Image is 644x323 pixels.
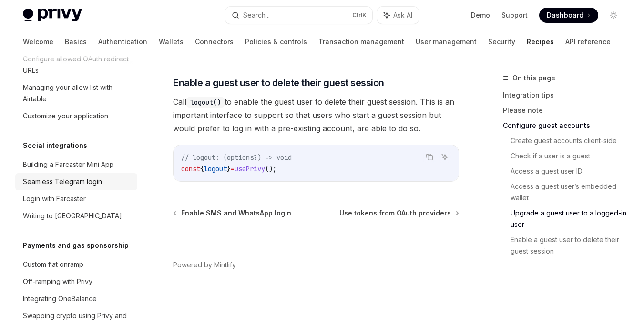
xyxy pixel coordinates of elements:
a: Integration tips [503,88,629,103]
div: Search... [243,10,270,21]
a: Configure guest accounts [503,118,629,133]
a: User management [416,30,477,53]
a: Check if a user is a guest [511,148,629,164]
span: Call to enable the guest user to delete their guest session. This is an important interface to su... [173,95,459,135]
a: Transaction management [318,30,404,53]
img: light logo [23,9,82,22]
span: // logout: (options?) => void [181,153,292,162]
a: Wallets [159,30,184,53]
a: API reference [565,30,611,53]
a: Login with Farcaster [15,190,137,207]
a: Powered by Mintlify [173,260,236,270]
a: Demo [471,10,490,20]
a: Custom fiat onramp [15,256,137,273]
a: Building a Farcaster Mini App [15,156,137,173]
span: usePrivy [235,165,265,173]
span: Use tokens from OAuth providers [339,208,451,218]
a: Security [488,30,515,53]
a: Dashboard [539,8,598,23]
span: Dashboard [547,10,583,20]
span: (); [265,165,276,173]
div: Login with Farcaster [23,193,86,205]
button: Ask AI [439,151,451,163]
div: Integrating OneBalance [23,293,97,304]
a: Integrating OneBalance [15,290,137,307]
span: { [200,165,204,173]
a: Connectors [195,30,234,53]
span: Ctrl K [352,11,367,19]
a: Writing to [GEOGRAPHIC_DATA] [15,207,137,225]
a: Create guest accounts client-side [511,133,629,148]
h5: Payments and gas sponsorship [23,240,129,251]
a: Authentication [98,30,147,53]
span: Enable a guest user to delete their guest session [173,76,384,89]
button: Toggle dark mode [606,8,621,23]
a: Please note [503,103,629,118]
span: } [227,165,231,173]
div: Custom fiat onramp [23,259,83,270]
h5: Social integrations [23,140,87,151]
span: Enable SMS and WhatsApp login [181,208,291,218]
span: On this page [512,72,555,84]
div: Seamless Telegram login [23,176,102,187]
div: Writing to [GEOGRAPHIC_DATA] [23,210,122,222]
a: Enable a guest user to delete their guest session [511,232,629,259]
a: Use tokens from OAuth providers [339,208,458,218]
a: Welcome [23,30,53,53]
a: Access a guest user’s embedded wallet [511,179,629,206]
button: Ask AI [377,7,419,24]
a: Seamless Telegram login [15,173,137,190]
code: logout() [186,97,225,108]
button: Copy the contents from the code block [423,151,436,163]
div: Customize your application [23,110,108,122]
a: Recipes [527,30,554,53]
div: Off-ramping with Privy [23,276,92,287]
a: Off-ramping with Privy [15,273,137,290]
div: Building a Farcaster Mini App [23,159,114,170]
span: Ask AI [393,10,412,20]
a: Access a guest user ID [511,164,629,179]
span: = [231,165,235,173]
a: Support [501,10,528,20]
a: Basics [65,30,87,53]
button: Search...CtrlK [225,7,373,24]
span: logout [204,165,227,173]
a: Managing your allow list with Airtable [15,79,137,108]
a: Upgrade a guest user to a logged-in user [511,206,629,232]
a: Policies & controls [245,30,307,53]
a: Customize your application [15,108,137,125]
div: Managing your allow list with Airtable [23,82,132,105]
span: const [181,165,200,173]
a: Enable SMS and WhatsApp login [174,208,291,218]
